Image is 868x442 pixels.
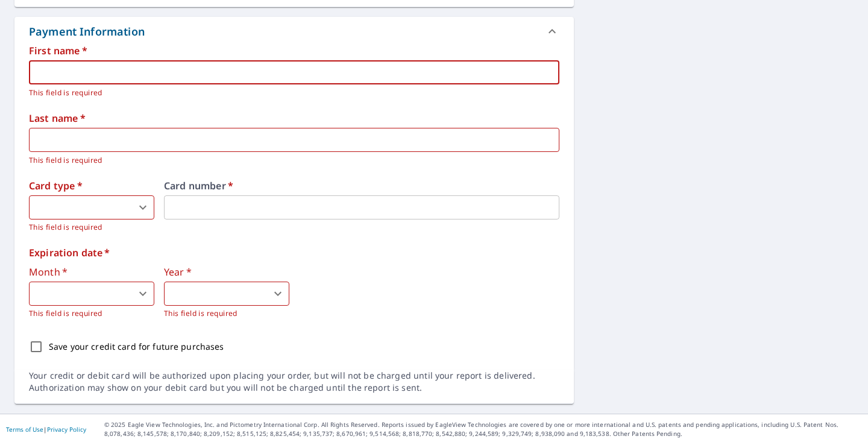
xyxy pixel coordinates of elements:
[29,308,154,320] p: This field is required
[6,426,86,433] p: |
[164,282,289,306] div: ​
[164,181,559,191] label: Card number
[6,425,43,434] a: Terms of Use
[29,370,559,394] div: Your credit or debit card will be authorized upon placing your order, but will not be charged unt...
[49,340,224,353] p: Save your credit card for future purchases
[29,113,559,123] label: Last name
[29,24,149,40] div: Payment Information
[29,267,154,277] label: Month
[29,87,551,99] p: This field is required
[47,425,86,434] a: Privacy Policy
[29,154,551,166] p: This field is required
[29,46,559,55] label: First name
[164,267,289,277] label: Year
[14,17,574,46] div: Payment Information
[29,248,559,257] label: Expiration date
[29,221,154,233] p: This field is required
[29,181,154,191] label: Card type
[29,195,154,219] div: ​
[29,282,154,306] div: ​
[104,420,862,438] p: © 2025 Eagle View Technologies, Inc. and Pictometry International Corp. All Rights Reserved. Repo...
[164,308,289,320] p: This field is required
